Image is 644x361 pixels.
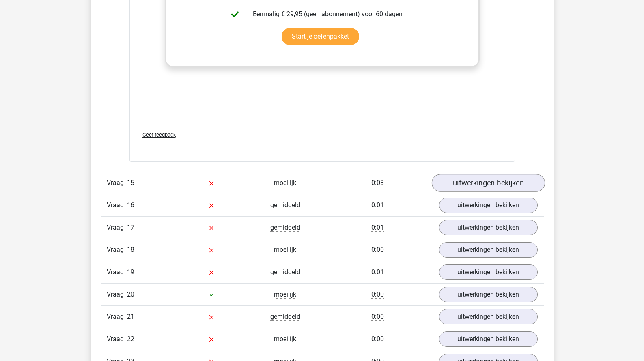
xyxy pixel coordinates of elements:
span: 18 [127,246,134,254]
span: Vraag [107,245,127,255]
span: Vraag [107,267,127,277]
span: moeilijk [274,290,296,299]
span: 19 [127,268,134,276]
span: 0:01 [371,201,384,209]
span: 0:00 [371,290,384,299]
span: moeilijk [274,335,296,343]
a: uitwerkingen bekijken [439,242,538,258]
span: moeilijk [274,246,296,254]
span: gemiddeld [270,201,300,209]
span: gemiddeld [270,313,300,321]
span: Vraag [107,200,127,210]
span: 0:01 [371,223,384,232]
span: 0:00 [371,335,384,343]
a: uitwerkingen bekijken [439,264,538,280]
span: 0:03 [371,179,384,187]
a: uitwerkingen bekijken [439,198,538,213]
span: 16 [127,201,134,209]
span: 20 [127,290,134,298]
span: gemiddeld [270,268,300,276]
span: 0:01 [371,268,384,276]
span: Geef feedback [142,132,176,138]
span: Vraag [107,223,127,232]
span: 15 [127,179,134,187]
span: Vraag [107,334,127,344]
span: 0:00 [371,246,384,254]
span: Vraag [107,312,127,322]
span: 0:00 [371,313,384,321]
span: moeilijk [274,179,296,187]
a: uitwerkingen bekijken [439,331,538,347]
span: 21 [127,313,134,320]
a: uitwerkingen bekijken [439,309,538,324]
span: Vraag [107,178,127,188]
a: uitwerkingen bekijken [431,174,545,192]
span: 17 [127,223,134,231]
span: gemiddeld [270,223,300,232]
a: uitwerkingen bekijken [439,220,538,235]
a: Start je oefenpakket [282,28,359,45]
span: Vraag [107,290,127,299]
a: uitwerkingen bekijken [439,287,538,302]
span: 22 [127,335,134,343]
